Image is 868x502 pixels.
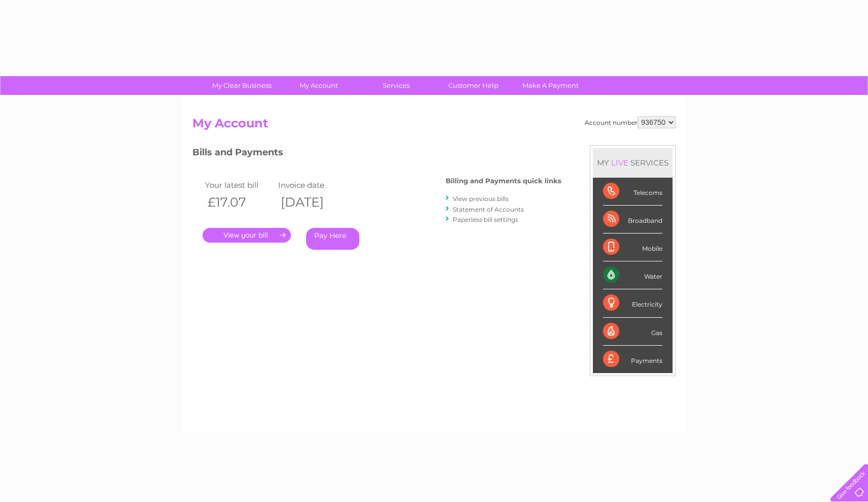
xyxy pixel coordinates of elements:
[603,178,662,206] div: Telecoms
[585,116,676,128] div: Account number
[603,261,662,289] div: Water
[203,178,276,192] td: Your latest bill
[603,346,662,373] div: Payments
[453,216,518,223] a: Paperless bill settings
[603,318,662,346] div: Gas
[446,177,561,185] h4: Billing and Payments quick links
[603,206,662,233] div: Broadband
[453,195,509,203] a: View previous bills
[603,289,662,317] div: Electricity
[203,192,276,213] th: £17.07
[276,178,349,192] td: Invoice date
[192,145,561,163] h3: Bills and Payments
[203,228,291,243] a: .
[453,206,524,213] a: Statement of Accounts
[603,233,662,261] div: Mobile
[609,158,630,168] div: LIVE
[192,116,676,136] h2: My Account
[354,76,438,95] a: Services
[509,76,592,95] a: Make A Payment
[593,148,673,177] div: MY SERVICES
[200,76,284,95] a: My Clear Business
[276,192,349,213] th: [DATE]
[431,76,515,95] a: Customer Help
[277,76,361,95] a: My Account
[306,228,359,250] a: Pay Here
